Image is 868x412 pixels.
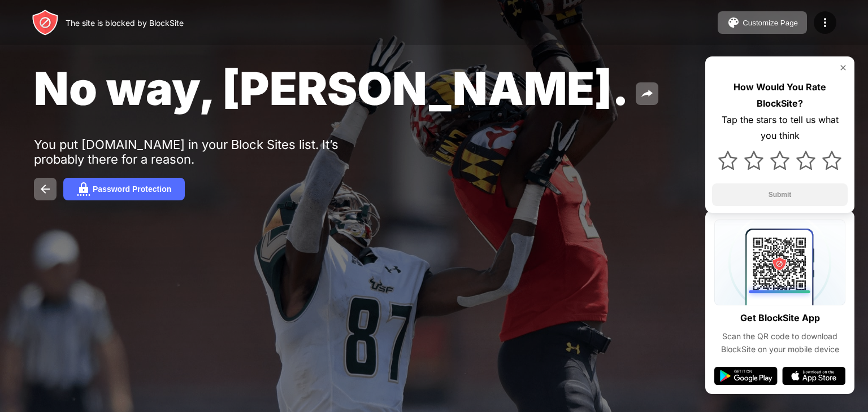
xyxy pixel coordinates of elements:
img: back.svg [38,182,52,196]
div: Password Protection [93,185,171,194]
img: star.svg [744,151,763,170]
span: No way, [PERSON_NAME]. [34,61,629,116]
div: Scan the QR code to download BlockSite on your mobile device [714,330,845,356]
button: Password Protection [63,178,185,200]
div: Get BlockSite App [740,310,820,326]
img: qrcode.svg [714,220,845,305]
img: google-play.svg [714,367,778,385]
img: app-store.svg [782,367,845,385]
img: password.svg [77,182,90,196]
img: pallet.svg [727,16,740,29]
div: The site is blocked by BlockSite [66,18,184,28]
div: How Would You Rate BlockSite? [712,79,848,112]
img: star.svg [770,151,789,170]
img: star.svg [796,151,815,170]
img: rate-us-close.svg [839,63,848,72]
img: header-logo.svg [32,9,59,36]
button: Submit [712,183,848,206]
img: star.svg [822,151,841,170]
img: menu-icon.svg [818,16,832,29]
div: Tap the stars to tell us what you think [712,112,848,144]
button: Customize Page [718,11,807,34]
img: star.svg [718,151,737,170]
div: Customize Page [743,19,798,27]
img: share.svg [640,87,654,100]
div: You put [DOMAIN_NAME] in your Block Sites list. It’s probably there for a reason. [34,137,383,166]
